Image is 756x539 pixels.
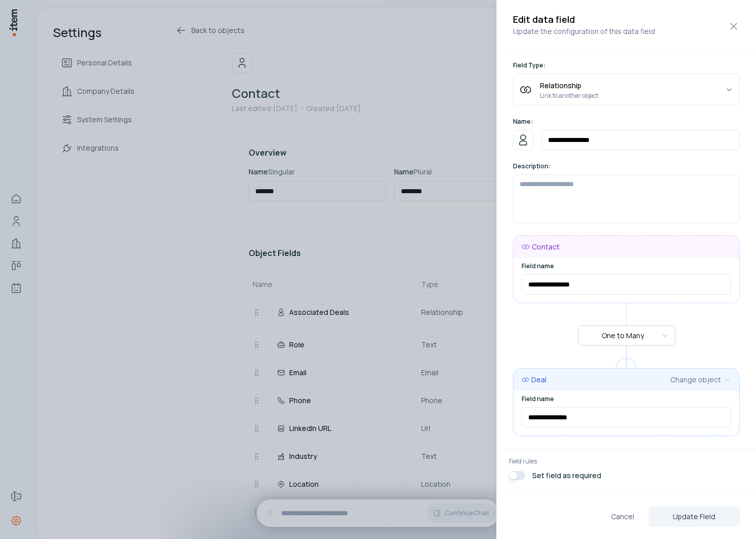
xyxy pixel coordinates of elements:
p: Field rules [509,457,744,465]
p: Field name [522,262,731,270]
p: Name: [513,118,740,126]
h2: Edit data field [513,12,740,26]
p: Update the configuration of this data field [513,26,740,37]
p: Set field as required [532,471,601,481]
button: Cancel [603,507,642,527]
p: Field Type: [513,61,740,69]
p: Description: [513,162,740,170]
button: Update Field [648,507,740,527]
p: Field name [522,395,731,403]
p: Contact [532,242,560,252]
p: Change object [670,375,721,385]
